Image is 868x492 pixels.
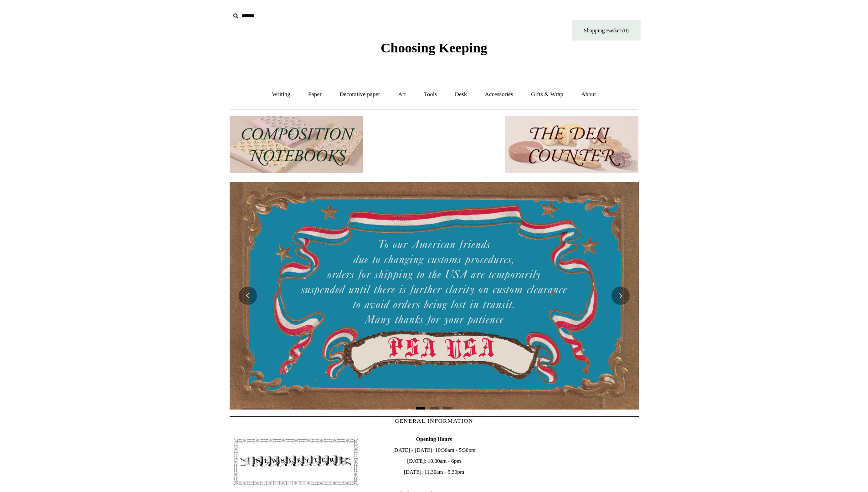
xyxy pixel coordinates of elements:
a: Desk [447,82,475,107]
a: Paper [300,82,330,107]
img: 202302 Composition ledgers.jpg__PID:69722ee6-fa44-49dd-a067-31375e5d54ec [230,116,363,173]
span: Choosing Keeping [380,40,487,55]
img: The Deli Counter [505,116,638,173]
button: Previous [239,287,257,305]
a: Gifts & Wrap [523,82,571,107]
a: Choosing Keeping [380,47,487,54]
a: Shopping Basket (0) [572,20,641,41]
a: Tools [416,82,445,107]
a: Accessories [477,82,521,107]
a: Writing [264,82,298,107]
a: Decorative paper [331,82,388,107]
button: Next [611,287,630,305]
button: Page 1 [416,407,425,410]
span: GENERAL INFORMATION [395,417,473,424]
img: New.jpg__PID:f73bdf93-380a-4a35-bcfe-7823039498e1 [367,116,501,173]
button: Page 3 [443,407,452,410]
button: Page 2 [430,407,439,410]
img: USA PSA .jpg__PID:33428022-6587-48b7-8b57-d7eefc91f15a [230,182,639,410]
a: Art [390,82,414,107]
img: pf-4db91bb9--1305-Newsletter-Button_1200x.jpg [230,434,362,490]
b: Opening Hours [416,436,452,442]
a: About [573,82,604,107]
